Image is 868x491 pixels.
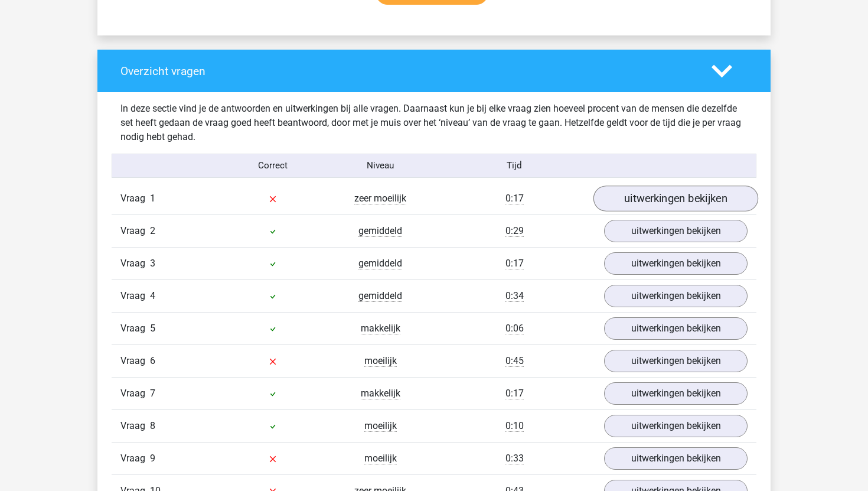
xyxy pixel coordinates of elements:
span: makkelijk [361,323,400,334]
span: 2 [150,225,155,236]
span: makkelijk [361,388,400,399]
span: 4 [150,290,155,301]
span: Vraag [120,451,150,466]
span: 3 [150,258,155,269]
span: moeilijk [364,453,397,464]
span: zeer moeilijk [354,193,406,204]
span: moeilijk [364,355,397,367]
div: Niveau [327,159,434,173]
span: gemiddeld [358,225,402,237]
div: Correct [220,159,327,173]
a: uitwerkingen bekijken [604,350,748,372]
a: uitwerkingen bekijken [604,415,748,437]
div: In deze sectie vind je de antwoorden en uitwerkingen bij alle vragen. Daarnaast kun je bij elke v... [112,102,756,144]
span: 1 [150,193,155,204]
span: gemiddeld [358,258,402,269]
span: 0:17 [505,388,524,399]
span: 0:17 [505,193,524,204]
a: uitwerkingen bekijken [604,252,748,275]
a: uitwerkingen bekijken [604,447,748,470]
div: Tijd [434,159,595,173]
span: Vraag [120,321,150,336]
span: 7 [150,388,155,399]
span: 0:17 [505,258,524,269]
span: Vraag [120,386,150,401]
span: Vraag [120,256,150,271]
a: uitwerkingen bekijken [604,382,748,405]
span: Vraag [120,191,150,206]
span: Vraag [120,354,150,368]
span: 0:34 [505,290,524,302]
span: 0:45 [505,355,524,367]
span: Vraag [120,419,150,433]
span: 0:06 [505,323,524,334]
span: Vraag [120,224,150,238]
a: uitwerkingen bekijken [604,220,748,242]
span: moeilijk [364,420,397,432]
a: uitwerkingen bekijken [604,317,748,340]
span: gemiddeld [358,290,402,302]
span: 6 [150,355,155,366]
span: 9 [150,453,155,464]
span: Vraag [120,289,150,303]
span: 8 [150,420,155,431]
span: 5 [150,323,155,334]
span: 0:29 [505,225,524,237]
span: 0:33 [505,453,524,464]
span: 0:10 [505,420,524,432]
h4: Overzicht vragen [120,64,694,78]
a: uitwerkingen bekijken [593,186,758,212]
a: uitwerkingen bekijken [604,285,748,307]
